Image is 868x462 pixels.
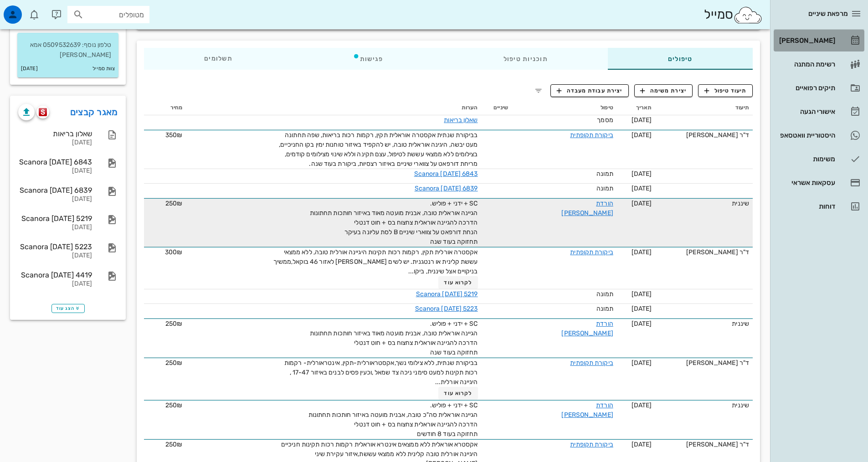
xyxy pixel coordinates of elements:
[415,185,478,192] a: Scanora [DATE] 6839
[204,56,232,62] span: תשלומים
[293,48,443,70] div: פגישות
[659,130,749,140] div: ד"ר [PERSON_NAME]
[444,279,472,286] span: לקרוא עוד
[774,124,864,146] a: היסטוריית וואטסאפ
[165,320,182,328] span: 250₪
[659,358,749,368] div: ד"ר [PERSON_NAME]
[443,48,608,70] div: תוכניות טיפול
[640,87,687,95] span: יצירת משימה
[774,101,864,123] a: אישורי הגעה
[273,248,478,275] span: אקסטרה אורלית תקין, רקמות רכות תקינות היגיינה אורלית טובה, ללא ממצאי עששת קלינית או רנטגנית. יש ל...
[18,271,92,279] div: Scanora [DATE] 4419
[557,87,622,95] span: יצירת עבודת מעבדה
[632,290,652,298] span: [DATE]
[561,401,613,419] a: הורדת [PERSON_NAME]
[92,64,115,74] small: צוות סמייל
[165,248,182,256] span: 300₪
[777,37,835,44] div: [PERSON_NAME]
[777,179,835,186] div: עסקאות אשראי
[659,319,749,329] div: שיננית
[550,84,628,97] button: יצירת עבודת מעבדה
[704,87,747,95] span: תיעוד טיפול
[655,101,753,115] th: תיעוד
[416,290,478,298] a: Scanora [DATE] 5219
[632,131,652,139] span: [DATE]
[18,252,92,260] div: [DATE]
[25,40,111,60] p: טלפון נוסף: 0509532639 אמא [PERSON_NAME]
[632,441,652,448] span: [DATE]
[165,131,182,139] span: 350₪
[415,305,478,313] a: Scanora [DATE] 5223
[596,185,613,192] span: תמונה
[777,155,835,163] div: משימות
[561,200,613,217] a: הורדת [PERSON_NAME]
[444,390,472,396] span: לקרוא עוד
[659,440,749,449] div: ד"ר [PERSON_NAME]
[634,84,693,97] button: יצירת משימה
[632,248,652,256] span: [DATE]
[632,320,652,328] span: [DATE]
[279,131,478,168] span: בביקורת שנתית אקסטרה אוראלית תקין, רקמות רכות בריאות, שפה תחתונה מעט יבשה, היגינה אוראלית טובה, י...
[18,139,92,147] div: [DATE]
[310,200,478,246] span: SC + ידני + פוליש. הגיינה אוראלית טובה, אבנית מועטה מאוד באיזור חותכות תחתונות הדרכה להגיינה אורא...
[774,195,864,217] a: דוחות
[808,10,848,18] span: מרפאת שיניים
[438,387,478,400] button: לקרוא עוד
[597,116,613,124] span: מסמך
[632,305,652,313] span: [DATE]
[70,105,118,119] a: מאגר קבצים
[39,108,47,116] img: scanora logo
[774,148,864,170] a: משימות
[165,359,182,367] span: 250₪
[512,101,617,115] th: טיפול
[18,224,92,231] div: [DATE]
[774,53,864,75] a: רשימת המתנה
[632,200,652,207] span: [DATE]
[774,30,864,51] a: [PERSON_NAME]
[777,203,835,210] div: דוחות
[632,359,652,367] span: [DATE]
[632,116,652,124] span: [DATE]
[704,5,763,25] div: סמייל
[659,247,749,257] div: ד"ר [PERSON_NAME]
[18,195,92,203] div: [DATE]
[774,172,864,194] a: עסקאות אשראי
[414,170,478,178] a: Scanora [DATE] 6843
[18,242,92,251] div: Scanora [DATE] 5223
[608,48,753,70] div: טיפולים
[596,305,613,313] span: תמונה
[570,131,613,139] a: ביקורת תקופתית
[632,401,652,409] span: [DATE]
[18,280,92,288] div: [DATE]
[165,200,182,207] span: 250₪
[596,170,613,178] span: תמונה
[144,101,186,115] th: מחיר
[18,129,92,138] div: שאלון בריאות
[56,306,80,311] span: הצג עוד
[51,304,85,313] button: הצג עוד
[18,214,92,223] div: Scanora [DATE] 5219
[659,199,749,208] div: שיננית
[36,106,49,118] button: scanora logo
[777,61,835,68] div: רשימת המתנה
[659,400,749,410] div: שיננית
[561,320,613,337] a: הורדת [PERSON_NAME]
[596,290,613,298] span: תמונה
[698,84,753,97] button: תיעוד טיפול
[27,7,32,13] span: תג
[774,77,864,99] a: תיקים רפואיים
[284,359,478,386] span: בביקורת שנתית, ללא צילומי נשך,אקסטראורלית-תקין, אינטראורלית- רקמות רכות תקינות למעט סימני ניכה צד...
[165,441,182,448] span: 250₪
[632,185,652,192] span: [DATE]
[617,101,655,115] th: תאריך
[186,101,481,115] th: הערות
[632,170,652,178] span: [DATE]
[570,248,613,256] a: ביקורת תקופתית
[777,132,835,139] div: היסטוריית וואטסאפ
[570,441,613,448] a: ביקורת תקופתית
[438,276,478,289] button: לקרוא עוד
[444,116,478,124] a: שאלון בריאות
[21,64,38,74] small: [DATE]
[570,359,613,367] a: ביקורת תקופתית
[777,84,835,92] div: תיקים רפואיים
